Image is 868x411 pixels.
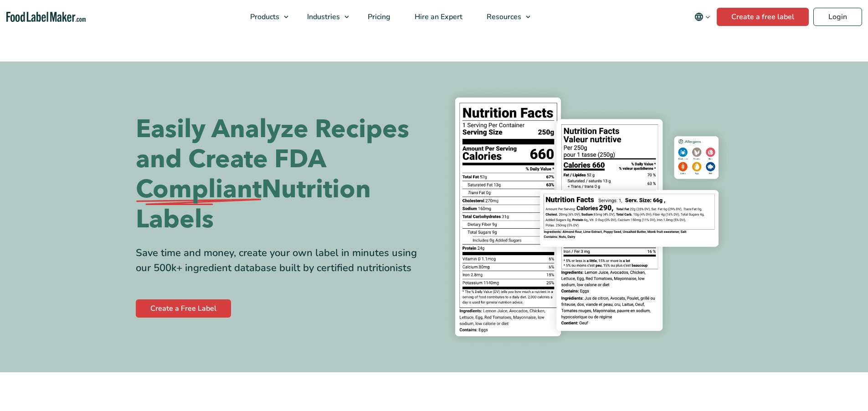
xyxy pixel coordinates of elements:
[136,175,262,205] span: Compliant
[6,12,86,22] a: Food Label Maker homepage
[717,8,809,26] a: Create a free label
[813,8,862,26] a: Login
[688,8,717,26] button: Change language
[304,12,341,22] span: Industries
[136,299,231,318] a: Create a Free Label
[484,12,522,22] span: Resources
[136,114,427,235] h1: Easily Analyze Recipes and Create FDA Nutrition Labels
[365,12,391,22] span: Pricing
[412,12,463,22] span: Hire an Expert
[136,246,427,276] div: Save time and money, create your own label in minutes using our 500k+ ingredient database built b...
[247,12,280,22] span: Products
